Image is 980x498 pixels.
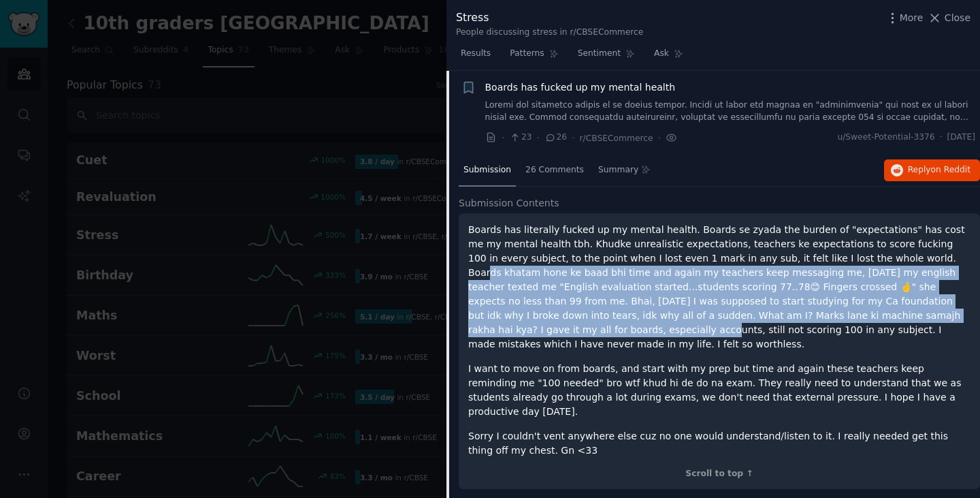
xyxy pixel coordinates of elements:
span: Submission Contents [459,196,559,211]
span: 26 Comments [525,164,584,176]
span: · [537,131,540,145]
span: Results [461,48,491,60]
span: · [940,131,943,144]
span: r/CBSECommerce [580,134,653,143]
a: Ask [649,43,688,71]
span: Ask [654,48,669,60]
span: 26 [544,131,567,144]
span: u/Sweet-Potential-3376 [837,131,934,144]
a: Loremi dol sitametco adipis el se doeius tempor. Incidi ut labor etd magnaa en "adminimvenia" qui... [485,99,976,123]
button: Close [928,11,970,25]
span: 23 [509,131,532,144]
div: Stress [456,10,643,27]
span: Summary [598,164,638,176]
button: More [885,11,924,25]
a: Sentiment [573,43,640,71]
span: More [900,11,924,25]
a: Patterns [505,43,563,71]
div: Scroll to top ↑ [468,468,970,480]
span: Reply [908,164,970,176]
span: Submission [463,164,511,176]
span: [DATE] [947,131,975,144]
span: Sentiment [578,48,621,60]
a: Boards has fucked up my mental health [485,80,676,95]
p: Sorry I couldn't vent anywhere else cuz no one would understand/listen to it. I really needed get... [468,429,970,458]
span: · [572,131,574,145]
button: Replyon Reddit [884,159,980,181]
span: · [657,131,660,145]
p: Boards has literally fucked up my mental health. Boards se zyada the burden of "expectations" has... [468,223,970,352]
p: I want to move on from boards, and start with my prep but time and again these teachers keep remi... [468,362,970,419]
span: · [502,131,504,145]
a: Results [456,43,495,71]
span: Patterns [510,48,544,60]
span: on Reddit [931,165,970,174]
div: People discussing stress in r/CBSECommerce [456,27,643,39]
span: Close [945,11,970,25]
